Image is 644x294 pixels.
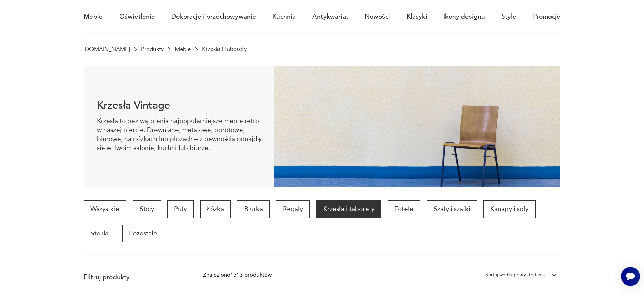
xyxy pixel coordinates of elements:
a: Produkty [141,46,164,52]
iframe: Smartsupp widget button [621,267,640,286]
p: Filtruj produkty [84,273,183,282]
a: Kuchnia [272,1,296,32]
div: Sortuj według daty dodania [485,271,545,279]
a: Stoły [133,200,161,218]
a: Nowości [365,1,390,32]
img: bc88ca9a7f9d98aff7d4658ec262dcea.jpg [274,66,560,187]
a: Łóżka [200,200,231,218]
a: Wszystkie [84,200,126,218]
a: Meble [175,46,191,52]
a: Style [501,1,516,32]
a: Regały [276,200,310,218]
a: Klasyki [407,1,427,32]
p: Krzesła i taborety [202,46,247,52]
div: Znaleziono 1513 produktów [203,271,272,279]
a: Ikony designu [443,1,485,32]
a: Pufy [167,200,193,218]
a: Fotele [388,200,420,218]
a: Kanapy i sofy [483,200,535,218]
a: Oświetlenie [119,1,155,32]
a: Dekoracje i przechowywanie [171,1,256,32]
a: Meble [84,1,103,32]
h1: Krzesła Vintage [97,100,262,110]
a: Krzesła i taborety [316,200,381,218]
a: Promocje [533,1,560,32]
a: Pozostałe [122,225,164,242]
a: Szafy i szafki [427,200,477,218]
p: Krzesła to bez wątpienia najpopularniejsze meble retro w naszej ofercie. Drewniane, metalowe, obr... [97,117,262,153]
a: [DOMAIN_NAME] [84,46,130,52]
a: Antykwariat [312,1,348,32]
a: Stoliki [84,225,116,242]
a: Biurka [237,200,269,218]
